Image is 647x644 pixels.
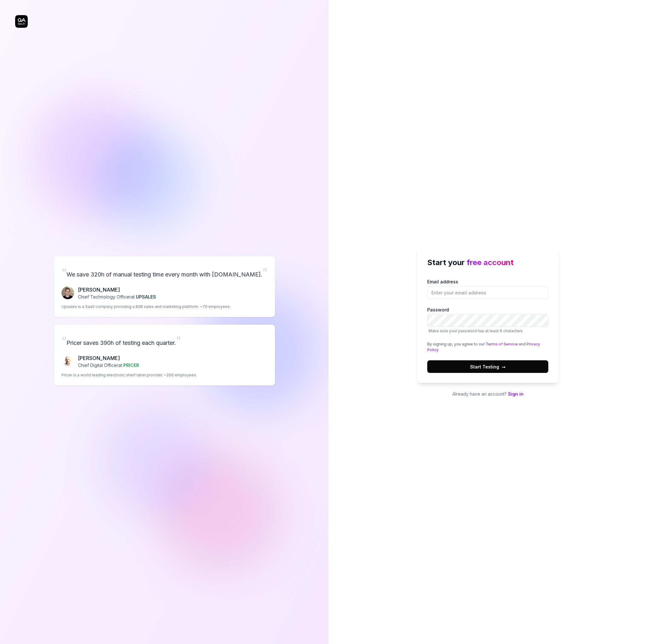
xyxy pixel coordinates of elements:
a: Sign in [508,391,523,397]
div: By signing up, you agree to our and [427,341,548,353]
p: Already have an account? [417,391,558,397]
p: Pricer saves 390h of testing each quarter. [61,332,267,349]
label: Email address [427,278,548,299]
span: Make sure your password has at least 6 characters [428,328,523,333]
img: Fredrik Seidl [61,287,74,299]
p: Chief Digital Officer at [78,362,139,368]
span: PRICER [123,363,139,368]
input: Email address [427,286,548,299]
span: “ [61,334,67,348]
button: Start Testing→ [427,360,548,373]
span: ” [176,334,181,348]
p: Upsales is a SaaS company providing a B2B sales and marketing platform. ~70 employees. [61,304,231,310]
span: “ [61,265,67,279]
input: PasswordMake sure your password has at least 6 characters [427,314,548,327]
p: Pricer is a world leading electronic shelf label provider. ~200 employees. [61,372,197,378]
p: Chief Technology Officer at [78,293,156,300]
a: Terms of Service [486,342,518,346]
span: UPSALES [136,294,156,299]
span: → [502,363,505,370]
span: free account [467,258,514,267]
h2: Start your [427,257,548,268]
p: [PERSON_NAME] [78,354,139,362]
a: “We save 320h of manual testing time every month with [DOMAIN_NAME].”Fredrik Seidl[PERSON_NAME]Ch... [54,256,275,317]
span: ” [262,265,267,279]
p: We save 320h of manual testing time every month with [DOMAIN_NAME]. [61,264,267,281]
a: “Pricer saves 390h of testing each quarter.”Chris Chalkitis[PERSON_NAME]Chief Digital Officerat P... [54,325,275,386]
img: Chris Chalkitis [61,355,74,368]
p: [PERSON_NAME] [78,286,156,293]
label: Password [427,306,548,334]
span: Start Testing [470,363,505,370]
